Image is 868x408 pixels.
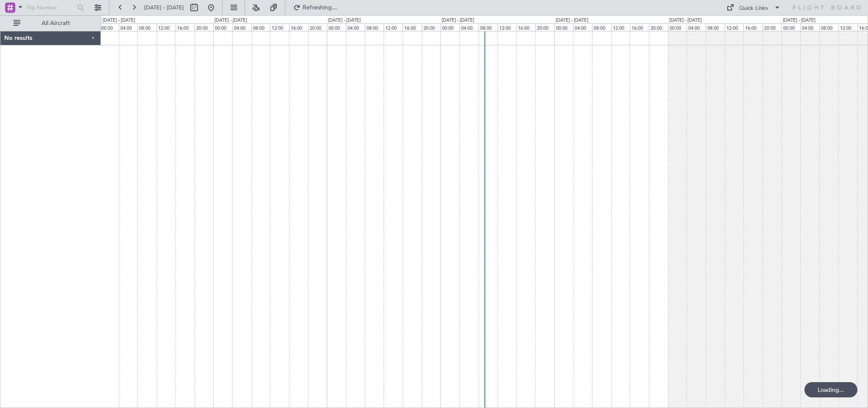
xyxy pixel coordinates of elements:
span: [DATE] - [DATE] [144,4,184,11]
div: 12:00 [725,23,744,31]
div: Quick Links [739,4,768,13]
div: 20:00 [195,23,214,31]
div: [DATE] - [DATE] [669,17,702,24]
div: [DATE] - [DATE] [328,17,361,24]
div: 04:00 [232,23,251,31]
div: 04:00 [119,23,138,31]
div: 12:00 [498,23,517,31]
div: 20:00 [422,23,441,31]
div: 04:00 [687,23,706,31]
div: 12:00 [156,23,175,31]
div: 00:00 [327,23,346,31]
div: 20:00 [308,23,327,31]
div: 16:00 [743,23,762,31]
span: Refreshing... [302,5,338,11]
div: 04:00 [573,23,592,31]
div: 00:00 [554,23,573,31]
div: 08:00 [365,23,384,31]
div: [DATE] - [DATE] [783,17,815,24]
div: 20:00 [535,23,554,31]
div: [DATE] - [DATE] [214,17,247,24]
div: 16:00 [630,23,649,31]
div: 12:00 [384,23,403,31]
div: 04:00 [346,23,365,31]
div: 12:00 [838,23,857,31]
div: 20:00 [762,23,782,31]
div: [DATE] - [DATE] [442,17,474,24]
div: Loading... [804,382,857,397]
span: All Aircraft [22,20,89,26]
div: 20:00 [649,23,668,31]
div: [DATE] - [DATE] [556,17,588,24]
div: 08:00 [592,23,611,31]
div: 08:00 [819,23,838,31]
div: 16:00 [403,23,422,31]
div: 00:00 [782,23,801,31]
div: 08:00 [137,23,156,31]
div: 16:00 [175,23,195,31]
div: 12:00 [270,23,289,31]
div: 08:00 [706,23,725,31]
div: 04:00 [800,23,819,31]
div: 00:00 [213,23,232,31]
button: Refreshing... [289,1,340,14]
div: 12:00 [611,23,630,31]
input: Trip Number [26,1,75,14]
div: 00:00 [100,23,119,31]
div: 08:00 [479,23,498,31]
div: 08:00 [251,23,270,31]
div: 00:00 [668,23,687,31]
div: 16:00 [516,23,535,31]
div: 00:00 [440,23,459,31]
div: 04:00 [459,23,479,31]
button: All Aircraft [9,17,92,30]
div: [DATE] - [DATE] [103,17,135,24]
button: Quick Links [722,1,785,14]
div: 16:00 [289,23,308,31]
